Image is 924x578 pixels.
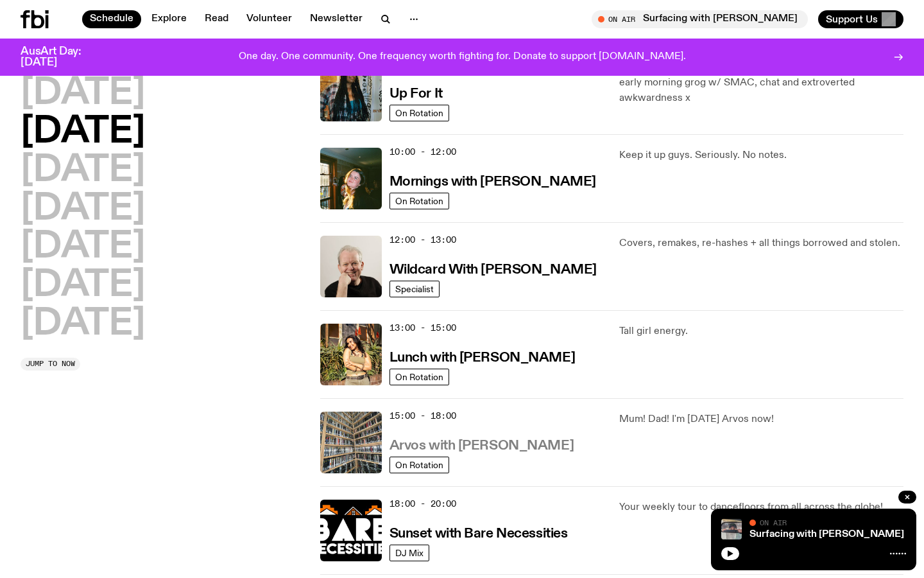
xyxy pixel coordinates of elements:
button: [DATE] [21,306,145,342]
button: [DATE] [21,191,145,227]
button: [DATE] [21,76,145,112]
span: On Rotation [395,372,443,381]
span: 13:00 - 15:00 [389,322,456,334]
p: Mum! Dad! I'm [DATE] Arvos now! [619,412,903,427]
h3: Up For It [389,87,443,101]
span: 15:00 - 18:00 [389,410,456,422]
a: On Rotation [389,369,449,385]
span: On Rotation [395,460,443,469]
p: Your weekly tour to dancefloors from all across the globe! [619,500,903,515]
span: Specialist [395,284,434,293]
a: DJ Mix [389,545,429,561]
button: Jump to now [21,358,80,371]
img: Freya smiles coyly as she poses for the image. [320,148,382,209]
span: DJ Mix [395,548,424,557]
h3: Arvos with [PERSON_NAME] [389,439,574,453]
button: [DATE] [21,268,145,304]
p: One day. One community. One frequency worth fighting for. Donate to support [DOMAIN_NAME]. [239,51,686,63]
span: Jump to now [26,360,75,367]
a: Up For It [389,85,443,101]
button: [DATE] [21,114,145,150]
img: Stuart is smiling charmingly, wearing a black t-shirt against a stark white background. [320,236,382,297]
a: Sunset with Bare Necessities [389,525,568,541]
a: Read [197,10,236,28]
a: Wildcard With [PERSON_NAME] [389,261,597,277]
span: 10:00 - 12:00 [389,146,456,158]
span: Support Us [826,13,878,25]
span: 18:00 - 20:00 [389,498,456,510]
span: 12:00 - 13:00 [389,234,456,246]
img: Bare Necessities [320,500,382,561]
a: Volunteer [239,10,300,28]
img: A corner shot of the fbi music library [320,412,382,473]
span: On Rotation [395,196,443,206]
a: Lunch with [PERSON_NAME] [389,349,575,365]
h3: Wildcard With [PERSON_NAME] [389,263,597,277]
a: Newsletter [302,10,370,28]
p: Who needs a morning coffee when you have Ify! Cure your early morning grog w/ SMAC, chat and extr... [619,60,903,106]
a: Specialist [389,281,440,297]
a: Surfacing with [PERSON_NAME] [749,529,904,539]
a: On Rotation [389,193,449,209]
span: On Rotation [395,108,443,118]
h3: Lunch with [PERSON_NAME] [389,351,575,365]
h3: Mornings with [PERSON_NAME] [389,175,596,189]
a: On Rotation [389,105,449,121]
a: Mornings with [PERSON_NAME] [389,173,596,189]
a: Schedule [82,10,141,28]
img: Ify - a Brown Skin girl with black braided twists, looking up to the side with her tongue stickin... [320,60,382,121]
button: [DATE] [21,153,145,189]
p: Keep it up guys. Seriously. No notes. [619,148,903,163]
img: Tanya is standing in front of plants and a brick fence on a sunny day. She is looking to the left... [320,324,382,385]
a: On Rotation [389,457,449,473]
a: Arvos with [PERSON_NAME] [389,437,574,453]
button: On AirSurfacing with [PERSON_NAME] [592,10,808,28]
p: Covers, remakes, re-hashes + all things borrowed and stolen. [619,236,903,251]
a: Explore [144,10,194,28]
h3: AusArt Day: [DATE] [21,46,103,68]
button: [DATE] [21,229,145,265]
button: Support Us [818,10,903,28]
p: Tall girl energy. [619,324,903,339]
span: On Air [760,518,787,527]
h3: Sunset with Bare Necessities [389,527,568,541]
